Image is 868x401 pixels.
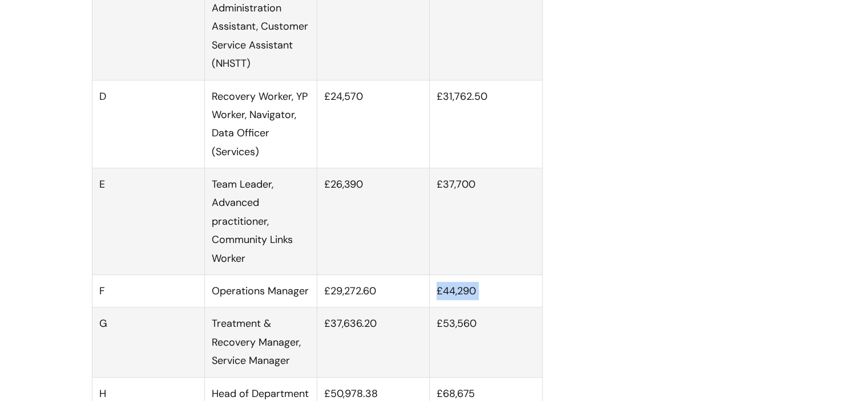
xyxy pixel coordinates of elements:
[430,275,542,307] td: £44,290
[92,307,204,377] td: G
[92,275,204,307] td: F
[204,80,317,168] td: Recovery Worker, YP Worker, Navigator, Data Officer (Services)
[92,168,204,275] td: E
[204,307,317,377] td: Treatment & Recovery Manager, Service Manager
[317,275,430,307] td: £29,272.60
[430,168,542,275] td: £37,700
[430,307,542,377] td: £53,560
[430,80,542,168] td: £31,762.50
[204,275,317,307] td: Operations Manager
[317,307,430,377] td: £37,636.20
[317,168,430,275] td: £26,390
[204,168,317,275] td: Team Leader, Advanced practitioner, Community Links Worker
[317,80,430,168] td: £24,570
[92,80,204,168] td: D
